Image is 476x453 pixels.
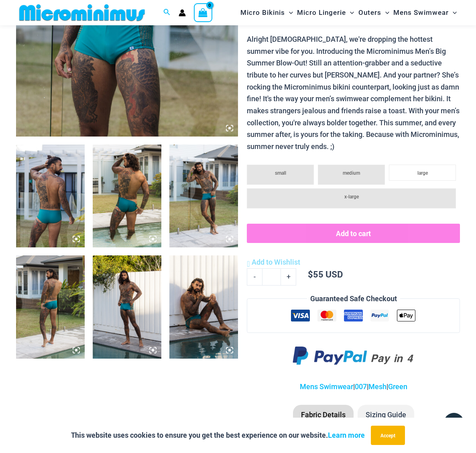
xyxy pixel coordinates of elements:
[163,8,171,18] a: Search icon link
[16,255,85,359] img: Byron Jade Show 007 Trunks
[194,3,212,22] a: View Shopping Cart, empty
[275,170,286,176] span: small
[247,224,460,243] button: Add to cart
[371,426,405,445] button: Accept
[262,268,281,285] input: Product quantity
[328,430,365,440] a: Learn more
[252,258,300,266] span: Add to Wishlist
[381,2,389,23] span: Menu Toggle
[247,165,314,185] li: small
[300,382,353,391] a: Mens Swimwear
[247,33,460,153] p: Alright [DEMOGRAPHIC_DATA], we're dropping the hottest summer vibe for you. Introducing the Micro...
[281,268,296,285] a: +
[71,429,365,441] p: This website uses cookies to ensure you get the best experience on our website.
[16,145,85,248] img: Byron Jade Show 007 Trunks
[308,268,313,280] span: $
[293,405,354,425] li: Fabric Details
[247,381,460,393] p: | | |
[393,2,449,23] span: Mens Swimwear
[346,2,354,23] span: Menu Toggle
[247,188,456,208] li: x-large
[355,382,367,391] a: 007
[16,4,148,22] img: MM SHOP LOGO FLAT
[356,2,391,23] a: OutersMenu ToggleMenu Toggle
[237,1,460,24] nav: Site Navigation
[169,255,238,359] img: Byron Jade Show 007 Trunks
[308,268,343,280] bdi: 55 USD
[297,2,346,23] span: Micro Lingerie
[449,2,457,23] span: Menu Toggle
[238,2,295,23] a: Micro BikinisMenu ToggleMenu Toggle
[240,2,285,23] span: Micro Bikinis
[358,405,414,425] li: Sizing Guide
[93,255,161,359] img: Byron Jade Show 007 Trunks
[169,145,238,248] img: Byron Jade Show 007 Trunks
[389,165,456,181] li: large
[318,165,385,185] li: medium
[247,268,262,285] a: -
[247,256,300,268] a: Add to Wishlist
[368,382,386,391] a: Mesh
[358,2,381,23] span: Outers
[307,293,400,305] legend: Guaranteed Safe Checkout
[344,194,359,200] span: x-large
[295,2,356,23] a: Micro LingerieMenu ToggleMenu Toggle
[285,2,293,23] span: Menu Toggle
[179,9,186,16] a: Account icon link
[343,170,360,176] span: medium
[417,170,428,176] span: large
[388,382,407,391] a: Green
[93,145,161,248] img: Byron Jade Show 007 Trunks
[391,2,459,23] a: Mens SwimwearMenu ToggleMenu Toggle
